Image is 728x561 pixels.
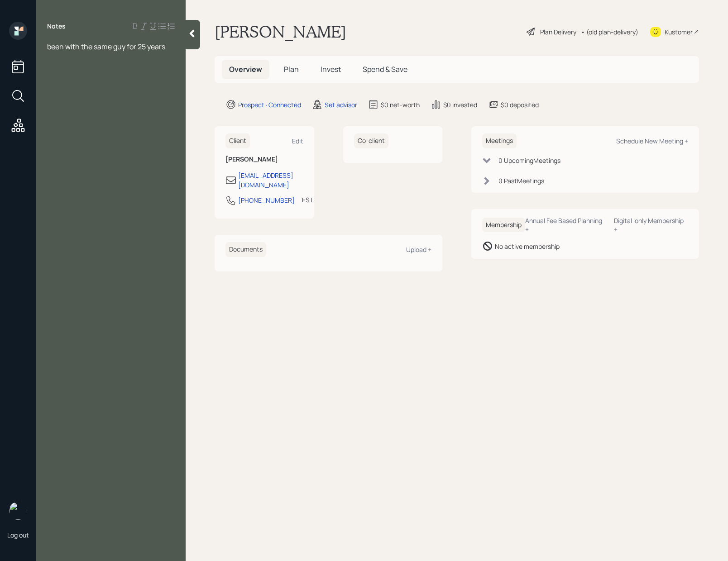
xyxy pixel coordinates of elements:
[238,171,303,190] div: [EMAIL_ADDRESS][DOMAIN_NAME]
[443,100,477,109] div: $0 invested
[7,531,29,539] div: Log out
[238,195,295,205] div: [PHONE_NUMBER]
[325,100,357,109] div: Set advisor
[495,242,560,251] div: No active membership
[47,22,66,31] label: Notes
[284,64,299,74] span: Plan
[540,27,576,37] div: Plan Delivery
[581,27,638,37] div: • (old plan-delivery)
[665,27,693,37] div: Kustomer
[354,133,388,148] h6: Co-client
[406,245,431,254] div: Upload +
[9,502,27,520] img: retirable_logo.png
[225,133,250,148] h6: Client
[525,216,607,233] div: Annual Fee Based Planning +
[225,242,266,257] h6: Documents
[616,137,688,145] div: Schedule New Meeting +
[498,156,560,165] div: 0 Upcoming Meeting s
[498,176,544,185] div: 0 Past Meeting s
[47,42,165,52] span: been with the same guy for 25 years
[225,156,303,163] h6: [PERSON_NAME]
[482,218,525,233] h6: Membership
[501,100,539,109] div: $0 deposited
[363,64,407,74] span: Spend & Save
[614,216,688,233] div: Digital-only Membership +
[292,137,303,145] div: Edit
[302,195,313,204] div: EST
[215,22,346,42] h1: [PERSON_NAME]
[321,64,341,74] span: Invest
[238,100,301,109] div: Prospect · Connected
[229,64,262,74] span: Overview
[381,100,420,109] div: $0 net-worth
[482,133,517,148] h6: Meetings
